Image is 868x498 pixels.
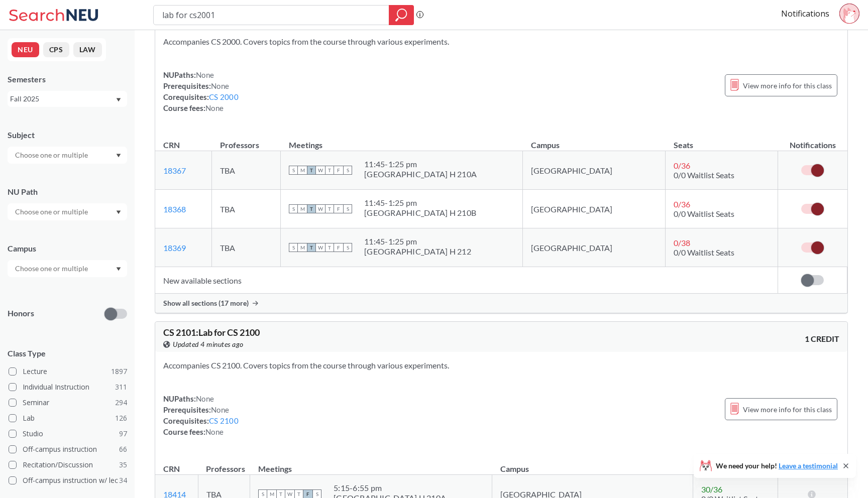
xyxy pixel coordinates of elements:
div: CRN [163,463,180,474]
span: Updated 4 minutes ago [173,339,244,350]
svg: Dropdown arrow [116,267,121,271]
th: Notifications [778,453,847,475]
td: [GEOGRAPHIC_DATA] [523,151,666,190]
th: Professors [212,130,281,151]
span: T [307,243,316,252]
span: T [307,166,316,175]
span: W [316,204,325,213]
th: Campus [492,453,693,475]
svg: Dropdown arrow [116,210,121,214]
span: 0/0 Waitlist Seats [674,170,734,180]
button: CPS [43,42,69,57]
div: 11:45 - 1:25 pm [364,159,477,169]
input: Choose one or multiple [10,206,94,218]
span: F [334,166,343,175]
span: None [211,81,229,90]
td: [GEOGRAPHIC_DATA] [523,190,666,228]
span: T [325,166,334,175]
div: 5:15 - 6:55 pm [334,483,446,493]
span: CS 2101 : Lab for CS 2100 [163,327,260,338]
label: Individual Instruction [9,381,127,394]
label: Off-campus instruction [9,443,127,456]
td: New available sections [155,267,778,294]
span: 311 [115,382,127,393]
span: None [196,394,214,403]
span: T [325,204,334,213]
td: TBA [212,228,281,267]
div: Subject [8,130,127,141]
svg: Dropdown arrow [116,154,121,158]
div: CRN [163,140,180,151]
section: Accompanies CS 2100. Covers topics from the course through various experiments. [163,360,839,371]
span: W [316,166,325,175]
span: 34 [119,475,127,486]
div: Fall 2025 [10,93,115,104]
label: Off-campus instruction w/ lec [9,474,127,487]
div: NU Path [8,186,127,197]
span: Show all sections (17 more) [163,299,249,308]
th: Professors [198,453,250,475]
span: 0/0 Waitlist Seats [674,209,734,218]
div: Show all sections (17 more) [155,294,847,313]
td: [GEOGRAPHIC_DATA] [523,228,666,267]
label: Seminar [9,396,127,409]
span: View more info for this class [743,403,832,416]
span: 294 [115,397,127,408]
span: F [334,204,343,213]
div: [GEOGRAPHIC_DATA] H 210A [364,169,477,179]
div: Dropdown arrow [8,147,127,164]
a: CS 2100 [209,416,239,425]
span: None [205,103,224,112]
div: [GEOGRAPHIC_DATA] H 210B [364,208,476,218]
a: 18369 [163,243,186,253]
svg: Dropdown arrow [116,98,121,102]
span: 0 / 36 [674,199,690,209]
svg: magnifying glass [395,8,407,22]
div: NUPaths: Prerequisites: Corequisites: Course fees: [163,393,239,437]
div: Fall 2025Dropdown arrow [8,91,127,107]
div: [GEOGRAPHIC_DATA] H 212 [364,246,471,257]
span: Class Type [8,348,127,359]
div: 11:45 - 1:25 pm [364,236,471,246]
span: F [334,243,343,252]
td: TBA [212,190,281,228]
p: Honors [8,308,34,319]
div: Campus [8,243,127,254]
span: 35 [119,459,127,470]
th: Meetings [281,130,523,151]
div: NUPaths: Prerequisites: Corequisites: Course fees: [163,69,239,113]
span: S [343,204,352,213]
span: 0 / 36 [674,161,690,170]
span: M [298,243,307,252]
span: 1897 [111,366,127,377]
a: 18368 [163,204,186,214]
span: S [343,243,352,252]
a: CS 2000 [209,92,239,101]
span: M [298,166,307,175]
span: S [289,204,298,213]
th: Notifications [778,130,847,151]
a: Leave a testimonial [779,461,838,470]
div: Dropdown arrow [8,260,127,277]
span: M [298,204,307,213]
div: Dropdown arrow [8,203,127,220]
span: None [211,405,229,414]
span: 97 [119,428,127,439]
input: Choose one or multiple [10,149,94,161]
input: Class, professor, course number, "phrase" [161,7,382,24]
span: We need your help! [716,462,838,469]
label: Recitation/Discussion [9,458,127,471]
label: Lab [9,412,127,425]
span: None [205,427,224,436]
div: 11:45 - 1:25 pm [364,198,476,208]
a: Notifications [781,8,829,19]
span: 1 CREDIT [805,333,839,344]
span: S [343,166,352,175]
span: None [196,70,214,79]
th: Seats [693,453,778,475]
span: 0 / 38 [674,238,690,247]
input: Choose one or multiple [10,263,94,275]
div: magnifying glass [389,5,414,25]
span: 66 [119,444,127,455]
span: 30 / 36 [701,484,722,494]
